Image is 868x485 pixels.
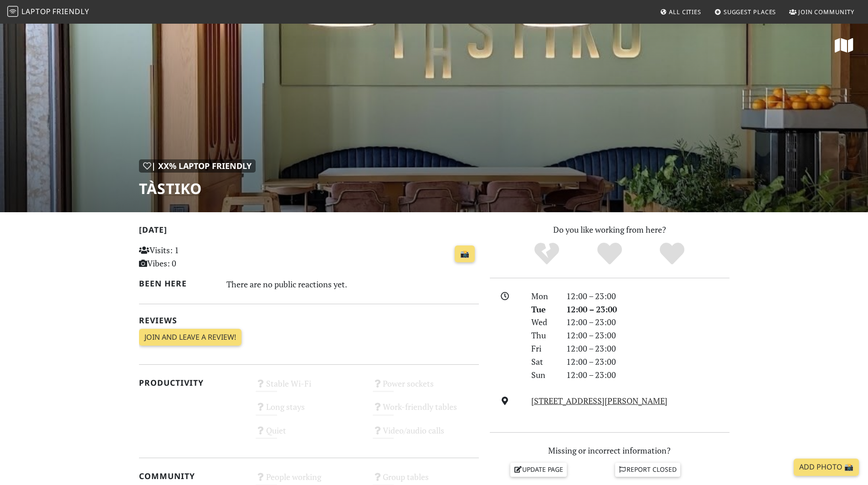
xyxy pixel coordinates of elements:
div: Sun [526,368,560,382]
a: LaptopFriendly LaptopFriendly [7,4,89,20]
div: Definitely! [641,241,704,266]
div: Quiet [250,423,367,446]
img: LaptopFriendly [7,6,18,17]
div: Mon [526,290,560,303]
p: Visits: 1 Vibes: 0 [139,244,245,270]
div: Wed [526,316,560,329]
h2: Been here [139,279,216,288]
span: Suggest Places [724,8,776,16]
a: Add Photo 📸 [794,459,859,476]
div: There are no public reactions yet. [226,277,479,291]
a: Suggest Places [711,4,780,20]
a: All Cities [656,4,705,20]
div: Fri [526,342,560,355]
div: 12:00 – 23:00 [561,303,735,316]
h2: Reviews [139,316,479,325]
div: 12:00 – 23:00 [561,316,735,329]
div: Stable Wi-Fi [250,376,367,399]
a: Report closed [615,463,681,476]
p: Do you like working from here? [490,223,729,236]
div: 12:00 – 23:00 [561,355,735,368]
div: 12:00 – 23:00 [561,290,735,303]
h1: Tàstiko [139,180,256,197]
a: Join and leave a review! [139,329,241,346]
h2: [DATE] [139,225,479,238]
div: Tue [526,303,560,316]
span: Join Community [798,8,854,16]
h2: Productivity [139,378,245,388]
span: All Cities [669,8,701,16]
a: Join Community [786,4,858,20]
div: 12:00 – 23:00 [561,368,735,382]
div: Power sockets [367,376,484,399]
div: Thu [526,329,560,342]
div: Long stays [250,399,367,423]
a: 📸 [455,245,475,263]
p: Missing or incorrect information? [490,444,729,457]
div: Work-friendly tables [367,399,484,423]
a: Update page [510,463,567,476]
div: 12:00 – 23:00 [561,342,735,355]
div: 12:00 – 23:00 [561,329,735,342]
a: [STREET_ADDRESS][PERSON_NAME] [531,395,668,406]
div: | XX% Laptop Friendly [139,159,256,173]
div: Sat [526,355,560,368]
h2: Community [139,471,245,481]
div: Video/audio calls [367,423,484,446]
div: Yes [578,241,641,266]
div: No [515,241,578,266]
span: Friendly [52,6,89,16]
span: Laptop [21,6,51,16]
